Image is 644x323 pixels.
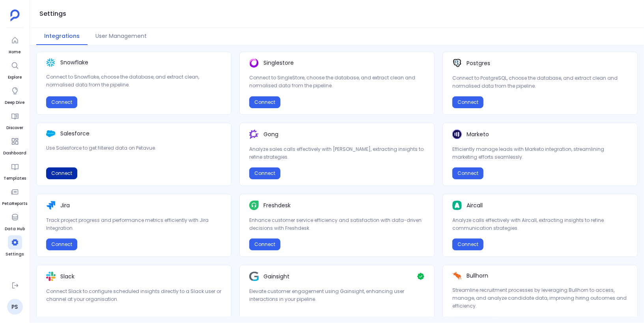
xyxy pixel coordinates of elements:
p: Connect to PostgreSQL, choose the database, and extract clean and normalised data from the pipeline. [452,74,628,90]
p: Postgres [467,59,490,68]
a: Discover [6,109,23,131]
a: Home [8,33,22,55]
button: Connect [249,167,280,179]
h1: Settings [39,8,66,19]
span: PetaReports [2,201,28,207]
a: Templates [4,160,26,182]
a: PS [7,299,23,315]
button: User Management [88,28,155,45]
p: Enhance customer service efficiency and satisfaction with data-driven decisions with Freshdesk. [249,216,425,232]
a: PetaReports [2,185,28,207]
a: Explore [8,58,22,81]
p: Analyze sales calls effectively with [PERSON_NAME], extracting insights to refine strategies. [249,145,425,161]
p: Connect to Snowflake, choose the database, and extract clean, normalised data from the pipeline. [46,73,222,89]
span: Settings [6,251,24,257]
p: Singlestore [263,59,294,67]
p: Connect to SingleStore, choose the database, and extract clean and normalised data from the pipel... [249,74,425,90]
button: Connect [46,96,77,108]
span: Discover [6,125,23,131]
button: Connect [452,238,483,250]
button: Connect [452,96,483,108]
p: Snowflake [60,58,88,67]
p: Freshdesk [263,201,291,210]
button: Connect [249,96,280,108]
a: Dashboard [3,134,26,156]
button: Connect [46,167,77,179]
p: Gainsight [263,272,289,281]
a: Settings [6,235,24,257]
p: Use Salesforce to get filtered data on Petavue. [46,144,222,152]
a: Deep Dive [5,84,25,106]
span: Data Hub [5,226,25,232]
a: Data Hub [5,210,25,232]
p: Efficiently manage leads with Marketo integration, streamlining marketing efforts seamlessly. [452,145,628,161]
p: Analyze calls effectively with Aircall, extracting insights to refine communication strategies. [452,216,628,232]
span: Templates [4,175,26,182]
p: Bullhorn [467,272,488,280]
p: Salesforce [60,130,90,138]
p: Elevate customer engagement using Gainsight, enhancing user interactions in your pipeline. [249,287,425,303]
button: Connect [452,167,483,179]
p: Slack [60,272,75,281]
span: Dashboard [3,150,26,156]
p: Aircall [467,201,483,210]
p: Jira [60,201,70,210]
img: petavue logo [10,9,20,21]
span: Explore [8,74,22,81]
button: Connect [249,238,280,250]
p: Marketo [467,130,489,139]
button: Integrations [36,28,88,45]
p: Track project progress and performance metrics efficiently with Jira Integration. [46,216,222,232]
span: Deep Dive [5,100,25,106]
span: Home [8,49,22,55]
button: Connect [46,238,77,250]
img: Check Icon [417,272,425,281]
p: Streamline recruitment processes by leveraging Bullhorn to access, manage, and analyze candidate ... [452,286,628,310]
p: Connect Slack to configure scheduled insights directly to a Slack user or channel at your organis... [46,287,222,303]
p: Gong [263,130,278,139]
